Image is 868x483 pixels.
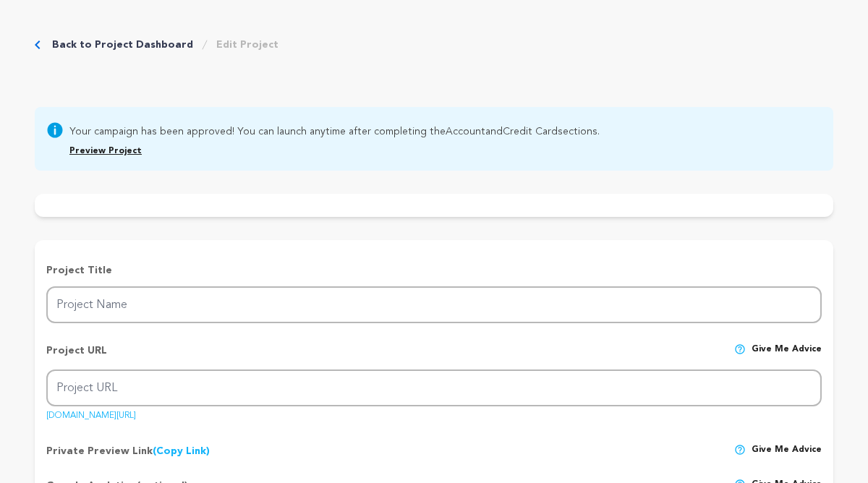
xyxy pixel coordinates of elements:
a: (Copy Link) [153,446,210,456]
a: Credit Card [503,127,558,137]
p: Private Preview Link [46,444,210,458]
div: Breadcrumb [35,38,278,52]
a: Edit Project [216,38,278,52]
a: Preview Project [69,147,142,155]
a: [DOMAIN_NAME][URL] [46,406,136,420]
a: Back to Project Dashboard [52,38,193,52]
input: Project Name [46,286,822,323]
input: Project URL [46,369,822,406]
span: Give me advice [752,444,822,458]
p: Project Title [46,263,822,278]
p: Project URL [46,343,107,369]
span: Your campaign has been approved! You can launch anytime after completing the and sections. [69,121,600,139]
img: help-circle.svg [734,444,746,456]
a: Account [446,127,485,137]
img: help-circle.svg [734,343,746,355]
span: Give me advice [752,343,822,369]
